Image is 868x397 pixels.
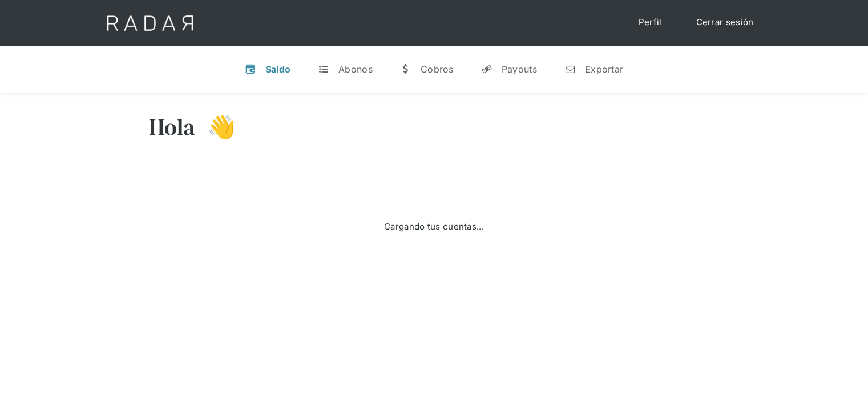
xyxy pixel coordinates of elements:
a: Perfil [627,11,673,34]
div: n [564,63,576,75]
div: Cobros [421,63,454,75]
div: Abonos [338,63,373,75]
h3: Hola [149,113,196,141]
div: Cargando tus cuentas... [384,220,484,234]
h3: 👋 [196,113,236,141]
div: Exportar [585,63,623,75]
div: Payouts [502,63,537,75]
div: Saldo [265,63,291,75]
div: t [318,63,329,75]
div: w [400,63,411,75]
div: v [245,63,256,75]
a: Cerrar sesión [685,11,765,34]
div: y [481,63,492,75]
